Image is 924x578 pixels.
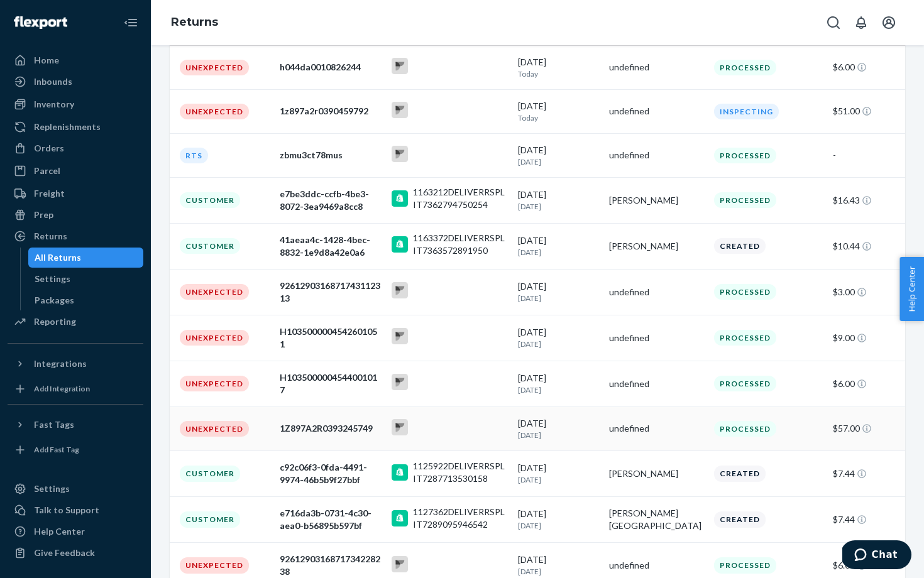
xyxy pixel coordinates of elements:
[518,553,599,577] div: [DATE]
[609,422,704,435] div: undefined
[8,500,143,520] button: Talk to Support
[714,466,766,481] div: Created
[34,98,74,111] div: Inventory
[34,54,59,67] div: Home
[518,566,599,577] p: [DATE]
[34,165,60,177] div: Parcel
[8,440,143,460] a: Add Fast Tag
[8,379,143,399] a: Add Integration
[280,280,382,305] div: 9261290316871743112313
[714,511,766,527] div: Created
[518,234,599,258] div: [DATE]
[280,149,382,161] div: zbmu3ct78mus
[280,422,382,435] div: 1Z897A2R0393245749
[714,192,776,208] div: Processed
[518,384,599,395] p: [DATE]
[714,60,776,75] div: Processed
[609,286,704,298] div: undefined
[14,16,67,29] img: Flexport logo
[34,525,85,538] div: Help Center
[8,521,143,542] a: Help Center
[518,417,599,440] div: [DATE]
[518,520,599,531] p: [DATE]
[34,187,65,200] div: Freight
[34,483,70,495] div: Settings
[8,50,143,70] a: Home
[609,332,704,344] div: undefined
[518,326,599,349] div: [DATE]
[280,371,382,396] div: H1035000004544001017
[28,248,144,268] a: All Returns
[609,240,704,253] div: [PERSON_NAME]
[8,138,143,158] a: Orders
[609,507,704,532] div: [PERSON_NAME][GEOGRAPHIC_DATA]
[8,415,143,435] button: Fast Tags
[828,451,905,497] td: $7.44
[609,559,704,572] div: undefined
[518,56,599,79] div: [DATE]
[413,186,508,211] div: 1163212DELIVERRSPLIT7362794750254
[280,461,382,486] div: c92c06f3-0fda-4491-9974-46b5b9f27bbf
[180,511,240,527] div: Customer
[280,188,382,213] div: e7be3ddc-ccfb-4be3-8072-3ea9469a8cc8
[518,280,599,303] div: [DATE]
[714,238,766,254] div: Created
[180,557,249,573] div: Unexpected
[180,60,249,75] div: Unexpected
[34,230,67,243] div: Returns
[518,372,599,395] div: [DATE]
[180,376,249,391] div: Unexpected
[609,61,704,74] div: undefined
[828,89,905,133] td: $51.00
[280,105,382,117] div: 1z897a2r0390459792
[899,257,924,321] button: Help Center
[34,209,53,221] div: Prep
[828,45,905,89] td: $6.00
[518,293,599,303] p: [DATE]
[714,284,776,300] div: Processed
[28,269,144,289] a: Settings
[828,406,905,450] td: $57.00
[280,61,382,74] div: h044da0010826244
[828,315,905,361] td: $9.00
[171,15,218,29] a: Returns
[34,547,95,559] div: Give Feedback
[8,479,143,499] a: Settings
[8,94,143,114] a: Inventory
[609,149,704,161] div: undefined
[35,294,74,307] div: Packages
[34,121,101,133] div: Replenishments
[518,68,599,79] p: Today
[180,284,249,300] div: Unexpected
[280,507,382,532] div: e716da3b-0731-4c30-aea0-b56895b597bf
[821,10,846,35] button: Open Search Box
[828,177,905,223] td: $16.43
[180,330,249,346] div: Unexpected
[714,104,779,119] div: Inspecting
[180,421,249,437] div: Unexpected
[518,201,599,212] p: [DATE]
[518,247,599,258] p: [DATE]
[34,444,79,455] div: Add Fast Tag
[8,72,143,92] a: Inbounds
[28,290,144,310] a: Packages
[280,553,382,578] div: 9261290316871734228238
[609,467,704,480] div: [PERSON_NAME]
[518,339,599,349] p: [DATE]
[8,312,143,332] a: Reporting
[714,148,776,163] div: Processed
[714,376,776,391] div: Processed
[828,223,905,269] td: $10.44
[714,330,776,346] div: Processed
[34,383,90,394] div: Add Integration
[714,421,776,437] div: Processed
[180,148,208,163] div: RTS
[180,238,240,254] div: Customer
[8,226,143,246] a: Returns
[828,497,905,543] td: $7.44
[34,142,64,155] div: Orders
[413,506,508,531] div: 1127362DELIVERRSPLIT7289095946542
[876,10,901,35] button: Open account menu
